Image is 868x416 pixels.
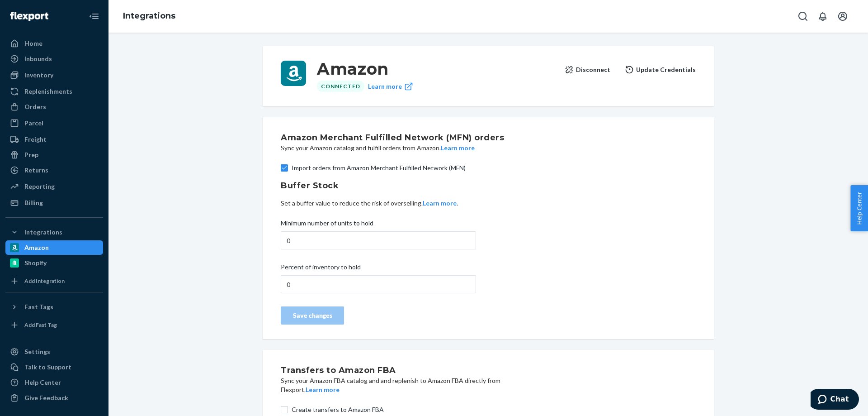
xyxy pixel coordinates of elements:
[5,391,103,405] button: Give Feedback
[5,196,103,210] a: Billing
[5,360,103,374] button: Talk to Support
[5,274,103,288] a: Add Integration
[5,116,103,130] a: Parcel
[5,225,103,239] button: Integrations
[281,263,361,275] span: Percent of inventory to hold
[288,311,336,320] div: Save changes
[5,375,103,390] a: Help Center
[5,163,103,177] a: Returns
[811,389,859,411] iframe: Opens a widget where you can chat to one of our agents
[306,385,340,394] button: Learn more
[10,12,48,21] img: Flexport logo
[814,7,832,25] button: Open notifications
[24,102,46,111] div: Orders
[317,61,557,77] h3: Amazon
[625,61,696,79] button: Update Credentials
[281,364,509,376] h2: Transfers to Amazon FBA
[281,376,509,394] p: Sync your Amazon FBA catalog and and replenish to Amazon FBA directly from Flexport.
[292,405,696,414] span: Create transfers to Amazon FBA
[24,119,43,128] div: Parcel
[317,81,364,92] div: Connected
[281,406,288,413] input: Create transfers to Amazon FBA
[5,318,103,332] a: Add Fast Tag
[24,258,47,268] div: Shopify
[423,199,457,208] button: Learn more
[5,148,103,162] a: Prep
[5,179,103,194] a: Reporting
[5,100,103,114] a: Orders
[116,3,183,29] ol: breadcrumbs
[281,306,344,325] button: Save changes
[5,240,103,255] a: Amazon
[5,132,103,147] a: Freight
[441,143,475,153] button: Learn more
[24,277,65,285] div: Add Integration
[24,71,53,80] div: Inventory
[368,81,413,92] a: Learn more
[292,163,696,172] span: Import orders from Amazon Merchant Fulfilled Network (MFN)
[5,84,103,99] a: Replenishments
[5,36,103,51] a: Home
[24,302,53,311] div: Fast Tags
[834,7,852,25] button: Open account menu
[24,166,48,175] div: Returns
[281,231,476,249] input: Minimum number of units to hold
[850,185,868,231] button: Help Center
[5,68,103,82] a: Inventory
[24,150,38,159] div: Prep
[24,228,62,237] div: Integrations
[24,135,47,144] div: Freight
[281,275,476,293] input: Percent of inventory to hold
[24,54,52,63] div: Inbounds
[5,300,103,314] button: Fast Tags
[24,198,43,207] div: Billing
[24,347,50,356] div: Settings
[24,378,61,387] div: Help Center
[85,7,103,25] button: Close Navigation
[24,87,72,96] div: Replenishments
[24,243,49,252] div: Amazon
[794,7,812,25] button: Open Search Box
[5,344,103,359] a: Settings
[5,256,103,270] a: Shopify
[24,321,57,329] div: Add Fast Tag
[281,180,696,191] h2: Buffer Stock
[5,52,103,66] a: Inbounds
[24,182,55,191] div: Reporting
[281,143,509,153] p: Sync your Amazon catalog and fulfill orders from Amazon.
[24,393,68,402] div: Give Feedback
[281,199,696,208] p: Set a buffer value to reduce the risk of overselling. .
[24,363,71,372] div: Talk to Support
[123,11,175,21] a: Integrations
[281,164,288,172] input: Import orders from Amazon Merchant Fulfilled Network (MFN)
[281,219,373,231] span: Minimum number of units to hold
[281,132,509,143] h2: Amazon Merchant Fulfilled Network (MFN) orders
[24,39,42,48] div: Home
[565,61,610,79] button: Disconnect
